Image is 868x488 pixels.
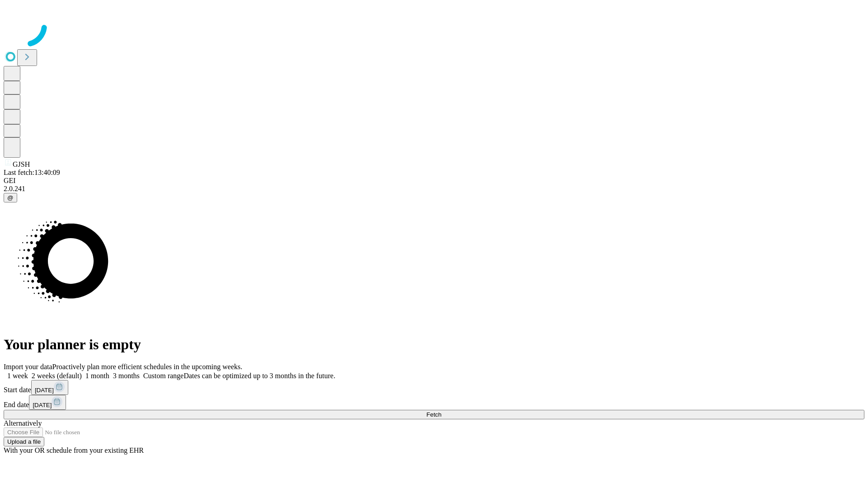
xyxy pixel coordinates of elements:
[52,363,242,371] span: Proactively plan more efficient schedules in the upcoming weeks.
[184,372,335,380] span: Dates can be optimized up to 3 months in the future.
[426,411,441,418] span: Fetch
[7,194,14,201] span: @
[4,380,864,395] div: Start date
[31,380,68,395] button: [DATE]
[4,419,42,427] span: Alternatively
[35,387,54,394] span: [DATE]
[4,395,864,410] div: End date
[32,372,82,380] span: 2 weeks (default)
[4,410,864,419] button: Fetch
[4,437,44,446] button: Upload a file
[29,395,66,410] button: [DATE]
[4,193,17,202] button: @
[4,363,52,371] span: Import your data
[4,177,864,185] div: GEI
[4,185,864,193] div: 2.0.241
[13,160,30,168] span: GJSH
[4,446,144,454] span: With your OR schedule from your existing EHR
[143,372,184,380] span: Custom range
[7,372,28,380] span: 1 week
[33,402,52,408] span: [DATE]
[4,336,864,353] h1: Your planner is empty
[113,372,140,380] span: 3 months
[4,169,60,176] span: Last fetch: 13:40:09
[85,372,109,380] span: 1 month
